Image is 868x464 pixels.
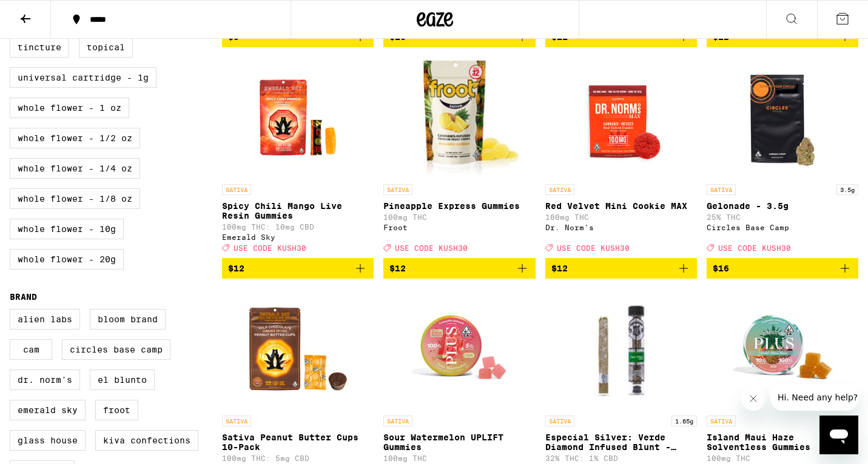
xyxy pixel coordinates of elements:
label: Topical [79,37,133,58]
label: Universal Cartridge - 1g [10,67,156,88]
div: Emerald Sky [222,233,374,241]
span: $12 [551,263,568,273]
span: $12 [389,263,406,273]
p: 3.5g [836,184,858,195]
a: Open page for Pineapple Express Gummies from Froot [383,57,535,258]
label: Whole Flower - 1 oz [10,98,129,118]
p: 100mg THC [383,454,535,462]
p: SATIVA [707,416,736,426]
p: SATIVA [222,416,251,426]
p: Spicy Chili Mango Live Resin Gummies [222,201,374,220]
button: Add to bag [222,258,374,279]
span: USE CODE KUSH30 [234,244,306,252]
p: Red Velvet Mini Cookie MAX [545,201,697,211]
label: Circles Base Camp [62,339,170,360]
label: Whole Flower - 10g [10,219,124,239]
span: $16 [713,263,729,273]
label: Dr. Norm's [10,370,80,390]
label: Whole Flower - 1/2 oz [10,128,140,148]
a: Open page for Spicy Chili Mango Live Resin Gummies from Emerald Sky [222,57,374,258]
img: El Blunto - Especial Silver: Verde Diamond Infused Blunt - 1.65g [545,288,697,409]
a: Open page for Gelonade - 3.5g from Circles Base Camp [707,57,858,258]
img: Emerald Sky - Spicy Chili Mango Live Resin Gummies [237,57,358,178]
img: Emerald Sky - Sativa Peanut Butter Cups 10-Pack [237,288,358,409]
legend: Brand [10,292,37,302]
p: Especial Silver: Verde Diamond Infused Blunt - 1.65g [545,433,697,452]
label: Glass House [10,430,86,451]
iframe: Close message [741,386,765,411]
p: SATIVA [383,184,412,195]
span: USE CODE KUSH30 [395,244,468,252]
button: Add to bag [383,258,535,279]
img: Froot - Pineapple Express Gummies [397,57,522,178]
p: SATIVA [545,416,574,426]
p: SATIVA [222,184,251,195]
p: 25% THC [707,213,858,221]
label: Whole Flower - 20g [10,249,124,270]
label: Emerald Sky [10,400,86,420]
img: Circles Base Camp - Gelonade - 3.5g [722,57,843,178]
iframe: Message from company [770,384,858,411]
img: Dr. Norm's - Red Velvet Mini Cookie MAX [560,57,682,178]
button: Add to bag [707,258,858,279]
span: USE CODE KUSH30 [557,244,630,252]
label: Whole Flower - 1/4 oz [10,158,140,179]
p: Gelonade - 3.5g [707,201,858,211]
label: Froot [95,400,138,420]
label: Tincture [10,37,69,58]
p: SATIVA [545,184,574,195]
div: Dr. Norm's [545,224,697,231]
iframe: Button to launch messaging window [819,416,858,454]
span: USE CODE KUSH30 [718,244,791,252]
label: CAM [10,339,52,360]
div: Circles Base Camp [707,224,858,231]
div: Froot [383,224,535,231]
p: 100mg THC [383,213,535,221]
p: 100mg THC: 10mg CBD [222,223,374,231]
p: SATIVA [707,184,736,195]
p: Island Maui Haze Solventless Gummies [707,433,858,452]
p: 32% THC: 1% CBD [545,454,697,462]
label: Kiva Confections [95,430,198,451]
label: Bloom Brand [90,309,166,330]
button: Add to bag [545,258,697,279]
p: Sour Watermelon UPLIFT Gummies [383,433,535,452]
p: Sativa Peanut Butter Cups 10-Pack [222,433,374,452]
a: Open page for Red Velvet Mini Cookie MAX from Dr. Norm's [545,57,697,258]
p: 100mg THC [707,454,858,462]
p: 1.65g [671,416,697,426]
img: PLUS - Island Maui Haze Solventless Gummies [722,288,843,409]
label: Alien Labs [10,309,80,330]
label: El Blunto [90,370,155,390]
p: 100mg THC [545,213,697,221]
img: PLUS - Sour Watermelon UPLIFT Gummies [399,288,520,409]
p: SATIVA [383,416,412,426]
label: Whole Flower - 1/8 oz [10,188,140,209]
p: Pineapple Express Gummies [383,201,535,211]
p: 100mg THC: 5mg CBD [222,454,374,462]
span: $12 [228,263,244,273]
